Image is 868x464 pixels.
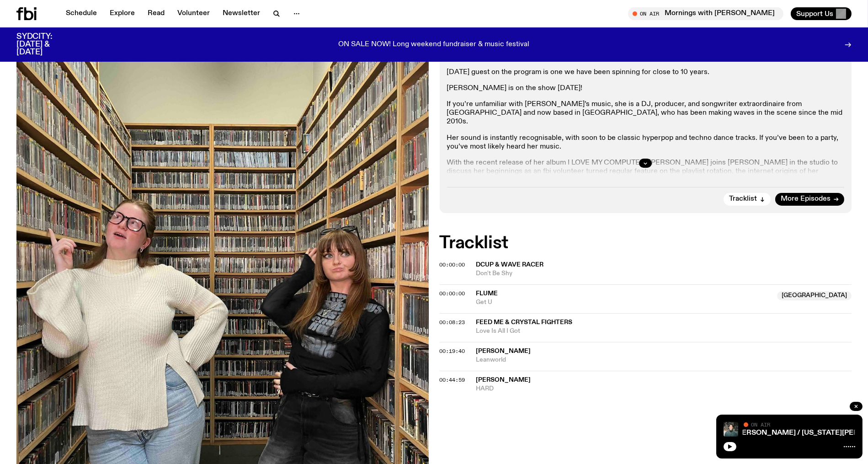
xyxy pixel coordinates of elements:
button: Support Us [791,7,852,20]
span: [PERSON_NAME] [476,377,531,383]
p: If you’re unfamiliar with [PERSON_NAME]’s music, she is a DJ, producer, and songwriter extraordin... [447,100,845,127]
button: 00:00:00 [440,262,465,267]
p: Her sound is instantly recognisable, with soon to be classic hyperpop and techno dance tracks. If... [447,134,845,151]
p: ON SALE NOW! Long weekend fundraiser & music festival [339,41,530,49]
button: On AirMornings with [PERSON_NAME] / [US_STATE][PERSON_NAME] Interview [628,7,783,20]
span: [PERSON_NAME] [476,348,531,354]
button: 00:44:59 [440,378,465,383]
h2: Tracklist [440,235,852,251]
span: 00:19:40 [440,347,465,355]
p: [PERSON_NAME] is on the show [DATE]! [447,84,845,93]
a: Newsletter [217,7,266,20]
a: Volunteer [172,7,215,20]
span: 00:00:00 [440,261,465,268]
span: DCUP & Wave Racer [476,261,544,268]
span: Feed Me & Crystal Fighters [476,319,573,325]
span: Love Is All I Got [476,327,852,336]
a: More Episodes [775,193,844,206]
span: [GEOGRAPHIC_DATA] [777,291,852,300]
h3: SYDCITY: [DATE] & [DATE] [16,33,75,56]
span: More Episodes [781,196,831,203]
span: Tracklist [729,196,757,203]
span: Get U [476,298,772,307]
span: HARD [476,384,852,393]
span: 00:08:23 [440,319,465,326]
a: Read [142,7,170,20]
span: 00:44:59 [440,376,465,384]
a: Explore [104,7,140,20]
button: 00:08:23 [440,320,465,325]
a: Schedule [60,7,102,20]
p: [DATE] guest on the program is one we have been spinning for close to 10 years. [447,68,845,77]
span: Leanworld [476,356,852,364]
button: 00:19:40 [440,349,465,354]
button: Tracklist [724,193,771,206]
button: 00:00:00 [440,291,465,296]
span: Flume [476,290,498,297]
span: Support Us [796,10,833,18]
span: 00:00:00 [440,290,465,297]
span: On Air [751,421,770,427]
span: Don't Be Shy [476,269,852,278]
img: Radio presenter Ben Hansen sits in front of a wall of photos and an fbi radio sign. Film photo. B... [724,422,738,437]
